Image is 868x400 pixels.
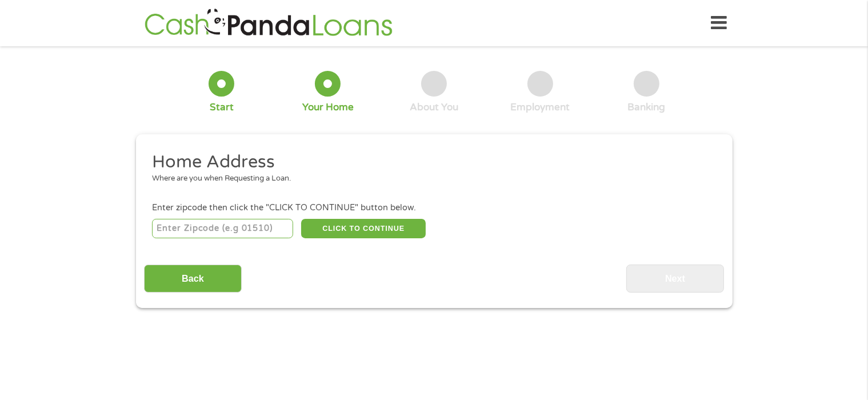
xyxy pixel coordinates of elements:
[627,101,665,114] div: Banking
[152,151,707,174] h2: Home Address
[626,265,724,293] input: Next
[152,202,715,214] div: Enter zipcode then click the "CLICK TO CONTINUE" button below.
[144,265,242,293] input: Back
[210,101,234,114] div: Start
[152,219,293,238] input: Enter Zipcode (e.g 01510)
[510,101,570,114] div: Employment
[410,101,458,114] div: About You
[301,219,426,238] button: CLICK TO CONTINUE
[302,101,354,114] div: Your Home
[152,173,707,185] div: Where are you when Requesting a Loan.
[141,7,396,39] img: GetLoanNow Logo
